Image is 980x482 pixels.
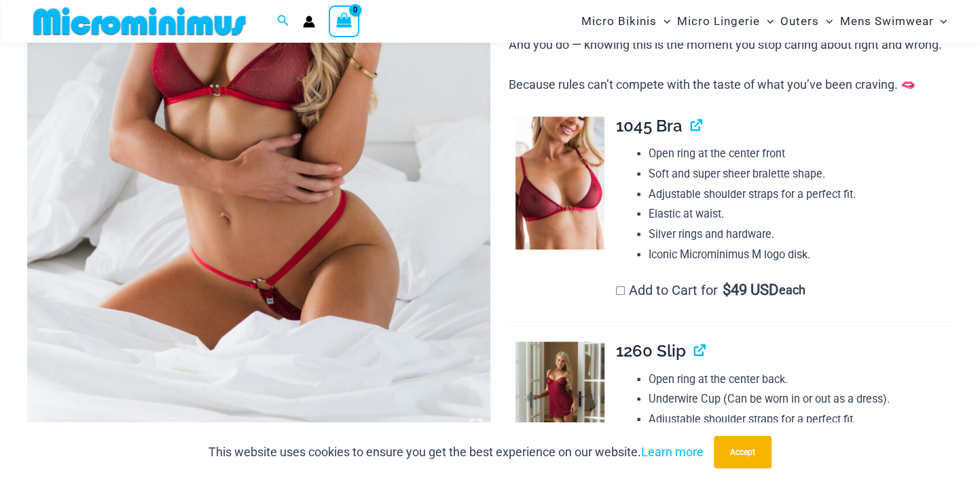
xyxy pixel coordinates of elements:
[819,4,833,39] span: Menu Toggle
[674,4,777,39] a: Micro LingerieMenu ToggleMenu Toggle
[933,4,947,39] span: Menu Toggle
[777,4,836,39] a: OutersMenu ToggleMenu Toggle
[277,13,289,30] a: Search icon link
[616,286,625,295] input: Add to Cart for$49 USD each
[760,4,774,39] span: Menu Toggle
[649,224,953,245] li: Silver rings and hardware.
[329,5,360,37] a: View Shopping Cart, empty
[616,341,686,361] span: 1260 Slip
[649,144,953,164] li: Open ring at the center front
[578,4,674,39] a: Micro BikinisMenu ToggleMenu Toggle
[616,116,683,136] span: 1045 Bra
[28,6,251,37] img: MM SHOP LOGO FLAT
[208,442,704,462] p: This website uses cookies to ensure you get the best experience on our website.
[779,283,805,297] span: each
[714,436,772,468] button: Accept
[649,389,953,409] li: Underwire Cup (Can be worn in or out as a dress).
[649,369,953,390] li: Open ring at the center back.
[515,117,604,249] img: Guilty Pleasures Red 1045 Bra
[641,445,704,459] a: Learn more
[722,283,778,297] span: 49 USD
[616,282,806,298] label: Add to Cart for
[649,164,953,184] li: Soft and super sheer bralette shape.
[649,245,953,265] li: Iconic Microminimus M logo disk.
[649,409,953,430] li: Adjustable shoulder straps for a perfect fit.
[581,4,657,39] span: Micro Bikinis
[649,184,953,205] li: Adjustable shoulder straps for a perfect fit.
[722,281,730,298] span: $
[576,2,953,41] nav: Site Navigation
[303,16,315,28] a: Account icon link
[677,4,760,39] span: Micro Lingerie
[836,4,950,39] a: Mens SwimwearMenu ToggleMenu Toggle
[839,4,933,39] span: Mens Swimwear
[515,342,604,475] img: Guilty Pleasures Red 1260 Slip
[657,4,670,39] span: Menu Toggle
[780,4,819,39] span: Outers
[649,204,953,224] li: Elastic at waist.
